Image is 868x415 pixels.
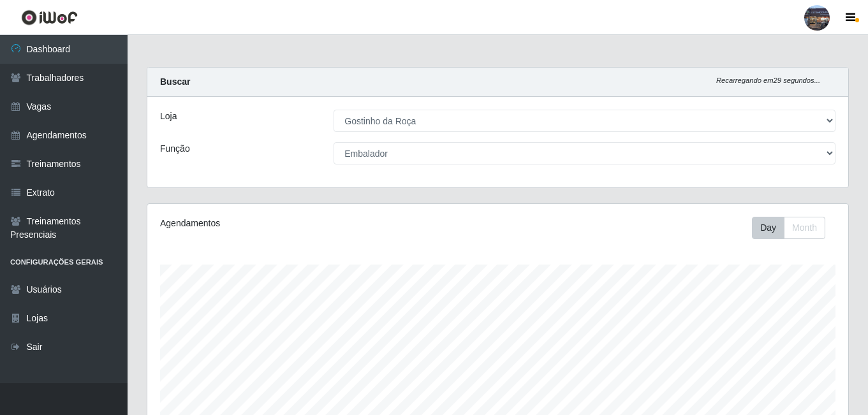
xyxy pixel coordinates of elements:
[716,76,820,84] i: Recarregando em 29 segundos...
[21,10,78,25] img: CoreUI Logo
[160,76,190,87] strong: Buscar
[784,217,825,239] button: Month
[160,110,177,123] label: Loja
[752,217,825,239] div: First group
[752,217,784,239] button: Day
[160,142,190,156] label: Função
[752,217,835,239] div: Toolbar with button groups
[160,217,430,230] div: Agendamentos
